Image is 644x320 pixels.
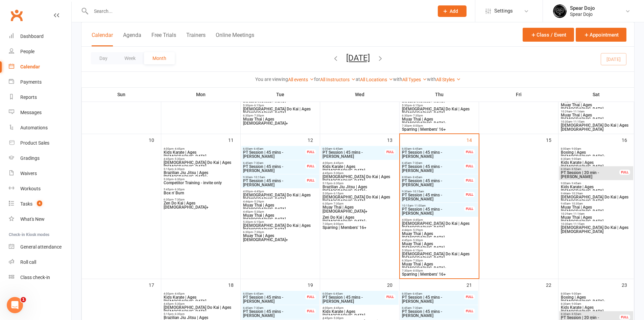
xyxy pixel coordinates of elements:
[402,242,477,250] span: Muay Thai | Ages [DEMOGRAPHIC_DATA]
[322,205,397,213] span: Muay Thai | Ages [DEMOGRAPHIC_DATA]+
[253,210,264,213] span: - 5:30pm
[216,32,254,46] button: Online Meetings
[560,292,632,295] span: 8:00am
[20,49,34,54] div: People
[20,259,36,265] div: Roll call
[243,117,318,125] span: Muay Thai | Ages [DEMOGRAPHIC_DATA]+
[173,168,185,171] span: - 6:30pm
[560,305,632,314] span: Kids Karate | Ages [DEMOGRAPHIC_DATA]
[570,168,581,171] span: - 8:50am
[332,202,343,205] span: - 7:30pm
[123,32,141,46] button: Agenda
[619,170,630,175] div: FULL
[412,259,423,262] span: - 7:30pm
[402,117,477,125] span: Muay Thai | Ages [DEMOGRAPHIC_DATA]+
[464,294,475,299] div: FULL
[332,162,343,165] span: - 4:45pm
[464,178,475,183] div: FULL
[402,204,464,207] span: 10:15am
[436,77,461,82] a: All Styles
[163,168,238,171] span: 5:15pm
[163,188,238,191] span: 5:45pm
[163,157,238,161] span: 4:45pm
[163,295,238,303] span: Kids Karate | Ages [DEMOGRAPHIC_DATA]
[314,77,320,82] strong: for
[322,306,397,310] span: 4:00pm
[9,74,71,90] a: Payments
[322,185,397,193] span: Brazilian Jiu Jitsu | Ages [DEMOGRAPHIC_DATA]+
[412,239,423,242] span: - 5:30pm
[560,123,632,131] span: [DEMOGRAPHIC_DATA] Do Kai | Ages [DEMOGRAPHIC_DATA]
[560,171,620,179] span: PT Session | 20 min - [PERSON_NAME]
[570,292,581,295] span: - 9:00am
[402,124,477,127] span: 7:30pm
[576,28,626,42] button: Appointment
[308,134,320,145] div: 12
[560,226,632,234] span: [DEMOGRAPHIC_DATA] Do Kai | Ages [DEMOGRAPHIC_DATA]
[20,171,37,176] div: Waivers
[20,110,42,115] div: Messages
[560,103,632,111] span: Muay Thai | Ages [DEMOGRAPHIC_DATA]
[560,195,632,203] span: [DEMOGRAPHIC_DATA] Do Kai | Ages [DEMOGRAPHIC_DATA]
[546,134,558,145] div: 15
[438,5,467,17] button: Add
[253,292,263,295] span: - 6:45am
[9,29,71,44] a: Dashboard
[411,292,422,295] span: - 6:45am
[387,279,399,290] div: 20
[253,147,263,150] span: - 6:45am
[308,279,320,290] div: 19
[9,181,71,196] a: Workouts
[9,255,71,270] a: Roll call
[332,192,343,195] span: - 6:15pm
[255,77,288,82] strong: You are viewing
[253,306,263,310] span: - 7:30am
[402,165,464,173] span: PT Session | 45 mins - [PERSON_NAME]
[322,147,385,150] span: 6:00am
[385,294,396,299] div: FULL
[570,157,581,161] span: - 9:00am
[20,155,40,161] div: Gradings
[243,310,306,318] span: PT Session | 45 mins - [PERSON_NAME]
[402,269,477,272] span: 7:30pm
[402,207,464,215] span: PT Session | 45 mins - [PERSON_NAME]
[332,317,343,320] span: - 5:30pm
[253,114,264,117] span: - 7:30pm
[305,178,316,183] div: FULL
[464,192,475,197] div: FULL
[116,52,144,64] button: Week
[332,172,343,175] span: - 5:30pm
[9,120,71,135] a: Automations
[243,165,306,173] span: PT Session | 45 mins - [PERSON_NAME]
[320,77,356,82] a: All Instructors
[21,297,26,302] span: 1
[20,186,41,191] div: Workouts
[163,178,238,181] span: 5:30pm
[560,150,632,158] span: Boxing | Ages [DEMOGRAPHIC_DATA]+
[243,306,306,310] span: 6:45am
[356,77,360,82] strong: at
[322,175,397,183] span: [DEMOGRAPHIC_DATA] Do Kai | Ages [DEMOGRAPHIC_DATA]
[450,8,458,14] span: Add
[7,297,23,313] iframe: Intercom live chat
[228,134,240,145] div: 11
[243,190,318,193] span: 4:00pm
[243,295,306,303] span: PT Session | 45 mins - [PERSON_NAME]
[163,292,238,295] span: 4:00pm
[173,198,185,201] span: - 7:30pm
[560,215,632,223] span: Muay Thai | Ages [DEMOGRAPHIC_DATA]
[402,127,477,131] span: Sparring | Members' 16+
[228,279,240,290] div: 18
[243,162,306,165] span: 6:45am
[163,181,238,185] span: Competitor Training - invite only
[322,295,385,303] span: PT Session | 45 mins - [PERSON_NAME]
[20,34,44,39] div: Dashboard
[243,234,318,242] span: Muay Thai | Ages [DEMOGRAPHIC_DATA]+
[332,292,343,295] span: - 6:45am
[151,32,176,46] button: Free Trials
[346,53,370,63] button: [DATE]
[322,292,385,295] span: 6:00am
[9,212,71,227] a: What's New
[320,87,400,102] th: Wed
[173,292,185,295] span: - 4:45pm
